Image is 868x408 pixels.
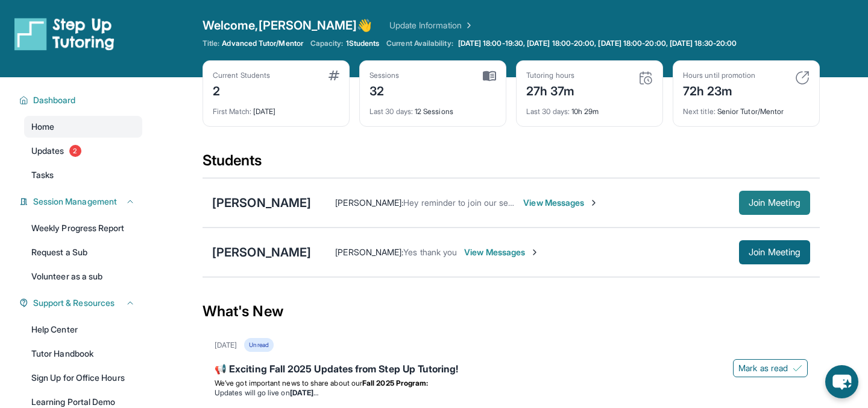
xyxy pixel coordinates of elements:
span: View Messages [523,197,599,209]
div: Hours until promotion [683,71,755,80]
div: Unread [244,338,273,352]
span: Capacity: [310,39,344,48]
strong: [DATE] [290,388,318,397]
div: Tutoring hours [526,71,575,80]
span: 2 [69,145,81,157]
div: 10h 29m [526,100,653,116]
a: Request a Sub [24,241,142,263]
button: Join Meeting [739,191,810,215]
div: Sessions [370,71,400,80]
button: chat-button [825,365,858,398]
button: Mark as read [733,359,808,377]
span: Yes thank you [403,247,457,257]
span: Dashboard [33,94,76,106]
div: Students [203,151,820,177]
span: Welcome, [PERSON_NAME] 👋 [203,17,373,34]
span: Hey reminder to join our session [DATE] at 5! [403,197,575,208]
img: Chevron-Right [530,247,539,257]
button: Dashboard [28,94,135,106]
div: 2 [213,80,270,100]
a: Home [24,116,142,138]
span: [PERSON_NAME] : [335,247,403,257]
div: Senior Tutor/Mentor [683,100,810,116]
span: Support & Resources [33,297,115,309]
img: card [329,71,339,80]
img: card [638,71,653,85]
span: View Messages [464,246,539,258]
img: logo [14,17,115,51]
span: Last 30 days : [526,107,570,116]
span: 1 Students [346,39,380,48]
a: Updates2 [24,140,142,162]
span: We’ve got important news to share about our [215,378,362,387]
img: Chevron Right [462,19,474,31]
div: [DATE] [213,100,339,116]
a: Sign Up for Office Hours [24,367,142,389]
span: [DATE] 18:00-19:30, [DATE] 18:00-20:00, [DATE] 18:00-20:00, [DATE] 18:30-20:00 [458,39,737,48]
button: Support & Resources [28,297,135,309]
span: Updates [31,145,64,157]
a: Volunteer as a sub [24,266,142,287]
div: 27h 37m [526,80,575,100]
strong: Fall 2025 Program: [362,378,428,387]
div: What's New [203,285,820,338]
a: Help Center [24,319,142,340]
button: Session Management [28,196,135,208]
img: card [483,71,496,81]
span: [PERSON_NAME] : [335,197,403,208]
span: Join Meeting [749,249,800,256]
div: 12 Sessions [370,100,496,116]
a: Tasks [24,164,142,186]
span: Join Meeting [749,199,800,206]
span: Home [31,121,54,133]
img: Mark as read [793,363,802,373]
img: Chevron-Right [589,198,599,208]
div: [DATE] [215,340,237,350]
span: First Match : [213,107,251,116]
div: [PERSON_NAME] [212,194,311,211]
span: Session Management [33,196,117,208]
div: [PERSON_NAME] [212,244,311,261]
a: Weekly Progress Report [24,217,142,239]
li: Updates will go live on [215,388,808,398]
img: card [795,71,810,85]
div: 72h 23m [683,80,755,100]
div: 32 [370,80,400,100]
span: Current Availability: [386,39,453,48]
a: Update Information [389,19,474,31]
a: [DATE] 18:00-19:30, [DATE] 18:00-20:00, [DATE] 18:00-20:00, [DATE] 18:30-20:00 [456,39,739,48]
span: Tasks [31,169,54,181]
span: Last 30 days : [370,107,413,116]
span: Advanced Tutor/Mentor [222,39,303,48]
div: 📢 Exciting Fall 2025 Updates from Step Up Tutoring! [215,362,808,378]
span: Title: [203,39,219,48]
span: Next title : [683,107,715,116]
span: Mark as read [738,362,788,374]
a: Tutor Handbook [24,343,142,365]
button: Join Meeting [739,240,810,264]
div: Current Students [213,71,270,80]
